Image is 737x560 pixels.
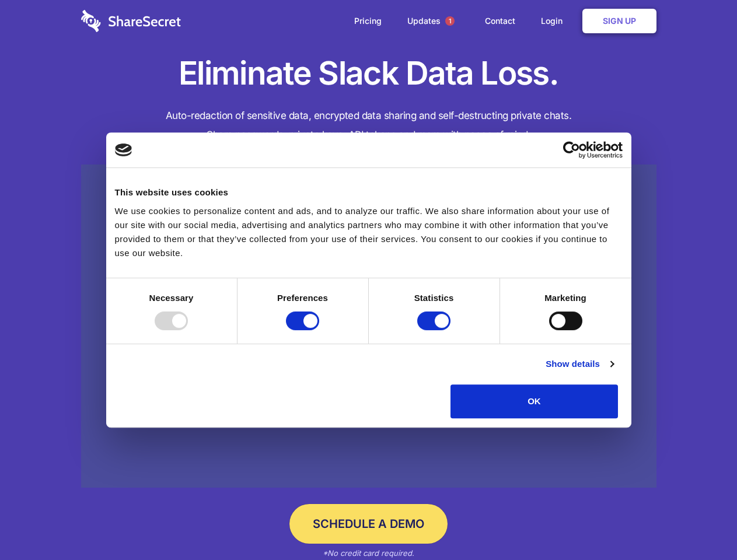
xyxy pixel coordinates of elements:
strong: Preferences [277,293,328,303]
div: This website uses cookies [115,185,623,199]
em: *No credit card required. [323,548,414,558]
a: Login [529,3,580,39]
span: 1 [445,16,455,26]
h4: Auto-redaction of sensitive data, encrypted data sharing and self-destructing private chats. Shar... [81,106,656,145]
a: Contact [473,3,527,39]
a: Pricing [343,3,393,39]
div: We use cookies to personalize content and ads, and to analyze our traffic. We also share informat... [115,204,623,260]
strong: Marketing [544,293,586,303]
h1: Eliminate Slack Data Loss. [81,52,656,94]
a: Show details [546,357,613,371]
a: Schedule a Demo [289,504,448,544]
img: logo [115,143,132,156]
button: OK [450,384,618,418]
strong: Necessary [149,293,194,303]
strong: Statistics [414,293,454,303]
a: Sign Up [582,9,656,33]
img: logo-wordmark-white-trans-d4663122ce5f474addd5e946df7df03e33cb6a1c49d2221995e7729f52c070b2.svg [81,10,181,32]
a: Wistia video thumbnail [81,164,656,488]
a: Usercentrics Cookiebot - opens in a new window [521,141,623,159]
